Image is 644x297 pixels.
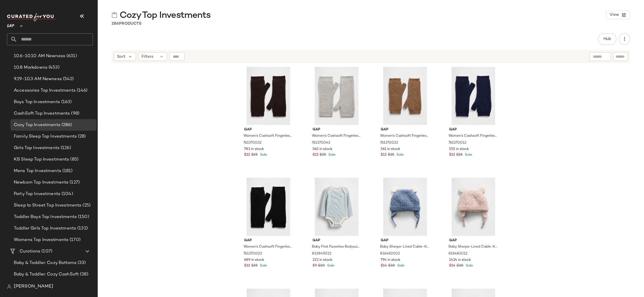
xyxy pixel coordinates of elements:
span: (163) [60,99,72,105]
span: Accessories Top Investments [14,87,76,94]
span: Sale [395,153,404,157]
img: svg%3e [112,12,117,18]
span: $25 [251,263,258,269]
span: 761370002 [244,251,262,256]
span: Women's Cashsoft Fingerless Mittens by Gap New Navy Blue Size XS [448,134,497,139]
span: Boys Top Investments [14,99,60,105]
div: Products [112,21,141,27]
span: 286 [112,22,119,26]
span: Women's Cashsoft Fingerless Mittens by Gap New [PERSON_NAME] Size XS [312,134,361,139]
span: Sale [396,264,405,268]
span: Women's Cashsoft Fingerless Mittens by Gap True Black Size XS [244,244,292,250]
span: Sale [464,153,472,157]
span: (542) [62,76,74,82]
span: Baby Sherpa-Lined Cable-Knit Bear Beanie by Gap Blue Heather Size 0-3 M [380,244,429,250]
span: (98) [70,110,79,117]
span: Baby First Favorites Bodysuit by Gap Blue Stripe Size 3-6 M [312,244,361,250]
span: (286) [60,122,72,128]
span: Party Top Investments [14,191,60,197]
span: Baby & Toddler: Cozy CashSoft [14,271,79,278]
img: cn59936289.jpg [239,67,297,125]
span: Sale [259,153,267,157]
img: cn59720850.jpg [376,178,434,236]
span: CashSoft Top Investments [14,110,70,117]
img: cn59720854.jpg [444,178,502,236]
span: KB Sleep Top Investments [14,156,69,163]
span: Filters [141,54,153,60]
span: Toddler Girls Top Investments [14,225,76,232]
span: 9.29-10.3 AM Newness [14,76,62,82]
span: 1424 in stock [449,258,471,263]
span: Mens Top Investments [14,168,61,174]
span: Sort [117,54,125,60]
img: cfy_white_logo.C9jOOHJF.svg [7,13,56,21]
span: 794 in stock [381,258,400,263]
span: Gap [244,127,293,132]
span: 555 in stock [449,147,469,152]
span: (126) [60,145,71,151]
span: $14 [381,263,387,269]
span: $12 [313,153,319,158]
span: $25 [388,153,394,158]
span: Baby Sherpa-Lined Cable-Knit Bear Beanie by Gap [PERSON_NAME] Size 3-6 M [448,244,497,250]
span: Cozy Top Investments [120,10,210,21]
span: (631) [65,53,77,59]
span: $12 [244,263,250,269]
span: Newborn Top Investments [14,179,68,186]
button: Hub [598,33,616,45]
span: 783 in stock [244,147,264,152]
span: Curations [20,248,40,255]
span: $25 [456,153,463,158]
span: Sale [326,264,334,268]
span: (28) [77,133,86,140]
span: (25) [81,202,91,209]
img: cn59935379.jpg [308,67,366,125]
span: Family Sleep Top Investments [14,133,77,140]
span: Gap [381,238,429,243]
span: 10.6-10.10 AM Newness [14,53,65,59]
span: $12 [244,153,250,158]
span: Hub [603,37,611,41]
img: cn59936317.jpg [239,178,297,236]
span: 562 in stock [313,147,332,152]
span: $9 [313,263,317,269]
span: (150) [77,214,89,220]
span: Baby & Toddler: Cozy Bottoms [14,260,76,266]
span: 832849022 [312,251,331,256]
button: View [606,11,630,19]
span: 561 in stock [381,147,400,152]
span: $25 [320,153,326,158]
span: (85) [69,156,78,163]
span: 761370022 [380,140,398,146]
span: 761370032 [244,140,262,146]
span: Sale [465,264,473,268]
span: Gap [313,127,361,132]
span: (170) [68,237,80,243]
span: (132) [76,225,88,232]
span: Gap [449,238,498,243]
span: $14 [449,263,455,269]
span: (453) [47,64,60,71]
span: 816482012 [448,251,467,256]
span: 761370012 [448,140,466,146]
span: Sale [259,264,267,268]
img: cn59936245.jpg [376,67,434,125]
span: (107) [40,248,52,255]
span: (146) [76,87,88,94]
span: (33) [76,260,86,266]
span: $12 [449,153,455,158]
img: cn59936275.jpg [444,67,502,125]
span: (38) [79,271,88,278]
span: Gap [244,238,293,243]
span: $30 [388,263,395,269]
img: cn60248820.jpg [308,178,366,236]
img: svg%3e [7,284,11,289]
span: 689 in stock [244,258,264,263]
span: $20 [318,263,325,269]
span: Women's Cashsoft Fingerless Mittens by Gap [PERSON_NAME] Size XS [244,134,292,139]
span: Cozy Top Investments [14,122,60,128]
span: Girls Top Investments [14,145,60,151]
span: (104) [60,191,73,197]
span: (127) [68,179,80,186]
span: $30 [457,263,463,269]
